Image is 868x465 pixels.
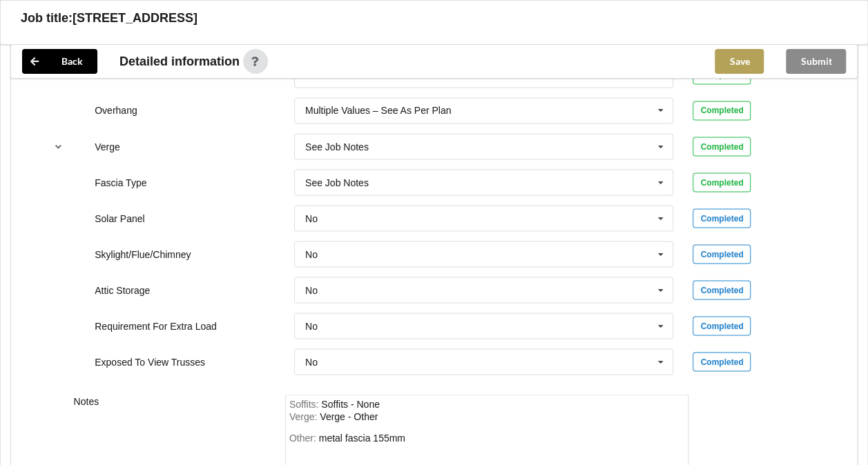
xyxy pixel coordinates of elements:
div: Completed [693,280,751,299]
label: Skylight/Flue/Chimney [95,248,191,259]
label: Requirement For Extra Load [95,320,217,331]
span: Verge : [289,410,320,422]
button: Back [22,49,97,74]
div: Multiple Values – See As Per Plan [305,106,451,115]
div: No [305,213,318,223]
label: Exposed To View Trusses [95,356,205,367]
div: Completed [693,244,751,264]
span: Detailed information [119,55,240,68]
span: Soffits : [289,398,321,409]
h3: Job title: [21,10,73,26]
label: Solar Panel [95,212,144,224]
div: Completed [693,137,751,156]
label: Attic Storage [95,284,150,295]
div: No [305,357,318,366]
label: Verge [95,141,120,152]
h3: [STREET_ADDRESS] [73,10,197,26]
div: Completed [693,172,751,192]
div: See Job Notes [305,141,369,151]
div: Completed [693,208,751,228]
button: Save [715,49,764,74]
div: See Job Notes [305,70,369,79]
label: Fascia Type [95,177,146,188]
div: No [305,249,318,259]
div: See Job Notes [305,177,369,187]
div: Verge [320,410,378,422]
div: Completed [693,101,751,120]
div: No [305,285,318,295]
div: Completed [693,316,751,335]
div: Completed [693,352,751,371]
button: reference-toggle [45,134,72,159]
div: No [305,321,318,330]
label: Overhang [95,105,137,116]
div: Soffits [321,398,380,409]
div: Other [319,432,405,443]
span: Other: [289,432,319,443]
